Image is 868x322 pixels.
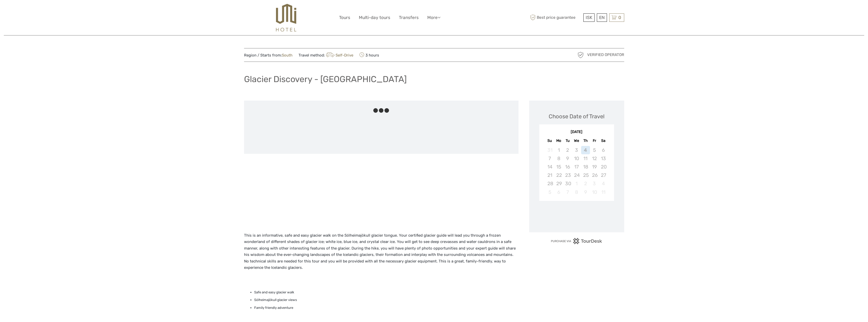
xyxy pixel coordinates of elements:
[563,163,572,171] div: Not available Tuesday, September 16th, 2025
[590,163,599,171] div: Not available Friday, September 19th, 2025
[244,53,292,58] span: Region / Starts from:
[545,171,554,179] div: Not available Sunday, September 21st, 2025
[599,137,608,144] div: Sa
[254,290,519,295] li: Safe and easy glacier walk
[581,137,590,144] div: Th
[563,154,572,163] div: Not available Tuesday, September 9th, 2025
[563,171,572,179] div: Not available Tuesday, September 23rd, 2025
[581,154,590,163] div: Not available Thursday, September 11th, 2025
[554,163,563,171] div: Not available Monday, September 15th, 2025
[572,146,581,154] div: Not available Wednesday, September 3rd, 2025
[541,146,612,196] div: month 2025-09
[554,137,563,144] div: Mo
[545,154,554,163] div: Not available Sunday, September 7th, 2025
[590,171,599,179] div: Not available Friday, September 26th, 2025
[299,51,354,59] span: Travel method:
[572,154,581,163] div: Not available Wednesday, September 10th, 2025
[359,51,379,59] span: 3 hours
[563,188,572,196] div: Not available Tuesday, October 7th, 2025
[554,146,563,154] div: Not available Monday, September 1st, 2025
[577,51,585,59] img: verified_operator_grey_128.png
[545,163,554,171] div: Not available Sunday, September 14th, 2025
[587,52,624,58] span: Verified Operator
[581,146,590,154] div: Not available Thursday, September 4th, 2025
[276,4,296,31] img: 526-1e775aa5-7374-4589-9d7e-5793fb20bdfc_logo_big.jpg
[563,137,572,144] div: Tu
[563,146,572,154] div: Not available Tuesday, September 2nd, 2025
[586,15,592,20] span: ISK
[254,305,519,311] li: Family friendly adventure
[572,137,581,144] div: We
[282,53,292,58] a: South
[575,214,578,217] div: Loading...
[590,188,599,196] div: Not available Friday, October 10th, 2025
[551,238,602,244] img: PurchaseViaTourDesk.png
[545,179,554,188] div: Not available Sunday, September 28th, 2025
[597,13,607,22] div: EN
[581,171,590,179] div: Not available Thursday, September 25th, 2025
[529,13,582,22] span: Best price guarantee
[599,146,608,154] div: Not available Saturday, September 6th, 2025
[549,112,604,120] div: Choose Date of Travel
[563,179,572,188] div: Not available Tuesday, September 30th, 2025
[545,137,554,144] div: Su
[590,154,599,163] div: Not available Friday, September 12th, 2025
[590,179,599,188] div: Not available Friday, October 3rd, 2025
[572,179,581,188] div: Not available Wednesday, October 1st, 2025
[572,188,581,196] div: Not available Wednesday, October 8th, 2025
[599,154,608,163] div: Not available Saturday, September 13th, 2025
[545,188,554,196] div: Not available Sunday, October 5th, 2025
[599,179,608,188] div: Not available Saturday, October 4th, 2025
[599,163,608,171] div: Not available Saturday, September 20th, 2025
[325,53,354,58] a: Self-Drive
[554,188,563,196] div: Not available Monday, October 6th, 2025
[599,171,608,179] div: Not available Saturday, September 27th, 2025
[427,14,440,21] a: More
[572,163,581,171] div: Not available Wednesday, September 17th, 2025
[554,171,563,179] div: Not available Monday, September 22nd, 2025
[339,14,350,21] a: Tours
[545,146,554,154] div: Not available Sunday, August 31st, 2025
[581,188,590,196] div: Not available Thursday, October 9th, 2025
[554,154,563,163] div: Not available Monday, September 8th, 2025
[581,163,590,171] div: Not available Thursday, September 18th, 2025
[399,14,419,21] a: Transfers
[244,74,407,84] h1: Glacier Discovery - [GEOGRAPHIC_DATA]
[590,146,599,154] div: Not available Friday, September 5th, 2025
[539,129,614,135] div: [DATE]
[618,15,622,20] span: 0
[599,188,608,196] div: Not available Saturday, October 11th, 2025
[359,14,390,21] a: Multi-day tours
[572,171,581,179] div: Not available Wednesday, September 24th, 2025
[581,179,590,188] div: Not available Thursday, October 2nd, 2025
[590,137,599,144] div: Fr
[244,232,519,271] p: This is an informative, safe and easy glacier walk on the Sólheimajökull glacier tongue. Your cer...
[254,297,519,303] li: Sólheimajökull glacier views
[554,179,563,188] div: Not available Monday, September 29th, 2025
